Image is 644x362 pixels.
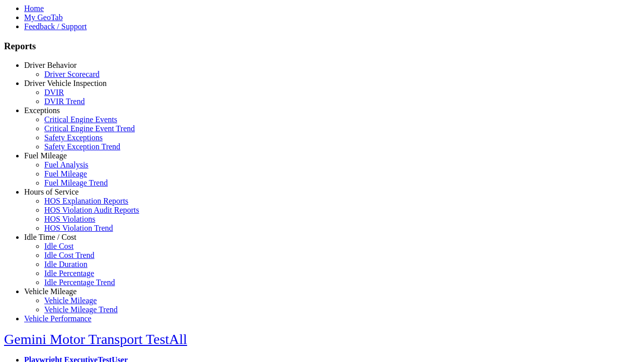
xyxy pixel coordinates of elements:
a: Idle Duration [44,260,88,268]
a: Gemini Motor Transport TestAll [4,331,187,347]
a: Critical Engine Event Trend [44,124,135,133]
a: Vehicle Mileage Trend [44,305,118,314]
a: Vehicle Performance [24,314,92,323]
a: Idle Time / Cost [24,233,76,241]
a: Hours of Service [24,188,78,196]
a: Driver Scorecard [44,70,100,78]
a: HOS Violations [44,215,95,223]
a: Feedback / Support [24,22,87,31]
h3: Reports [4,41,640,52]
a: Safety Exception Trend [44,142,120,151]
a: Home [24,4,44,13]
a: DVIR Trend [44,97,85,106]
a: Fuel Mileage [44,169,87,178]
a: Idle Cost [44,242,73,250]
a: Vehicle Mileage [24,287,76,296]
a: Safety Exceptions [44,133,103,142]
a: Fuel Mileage Trend [44,178,108,187]
a: Driver Vehicle Inspection [24,79,107,87]
a: Driver Behavior [24,61,76,69]
a: Idle Cost Trend [44,251,95,259]
a: Critical Engine Events [44,115,117,124]
a: Fuel Mileage [24,151,67,160]
a: Idle Percentage Trend [44,278,115,287]
a: HOS Violation Trend [44,224,113,232]
a: Vehicle Mileage [44,296,97,305]
a: Fuel Analysis [44,160,89,169]
a: Idle Percentage [44,269,94,278]
a: DVIR [44,88,64,97]
a: My GeoTab [24,13,63,22]
a: Exceptions [24,106,60,115]
a: HOS Violation Audit Reports [44,206,139,214]
a: HOS Explanation Reports [44,197,128,205]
